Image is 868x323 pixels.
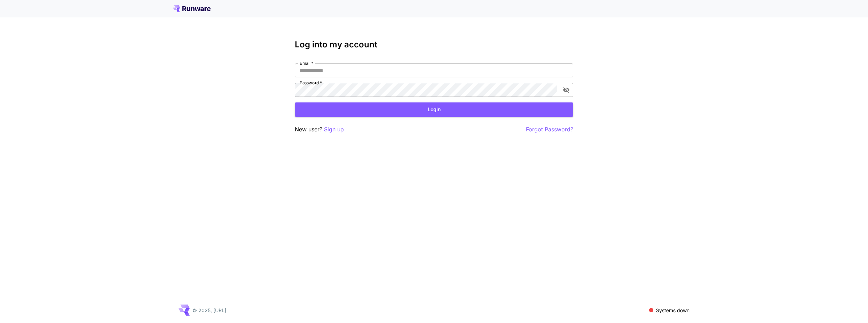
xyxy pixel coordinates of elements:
[300,80,322,86] label: Password
[192,307,226,314] p: © 2025, [URL]
[526,125,573,134] button: Forgot Password?
[295,102,573,117] button: Login
[295,125,344,134] p: New user?
[300,60,313,66] label: Email
[560,84,573,96] button: toggle password visibility
[656,307,689,314] p: Systems down
[324,125,344,134] button: Sign up
[295,40,573,49] h3: Log into my account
